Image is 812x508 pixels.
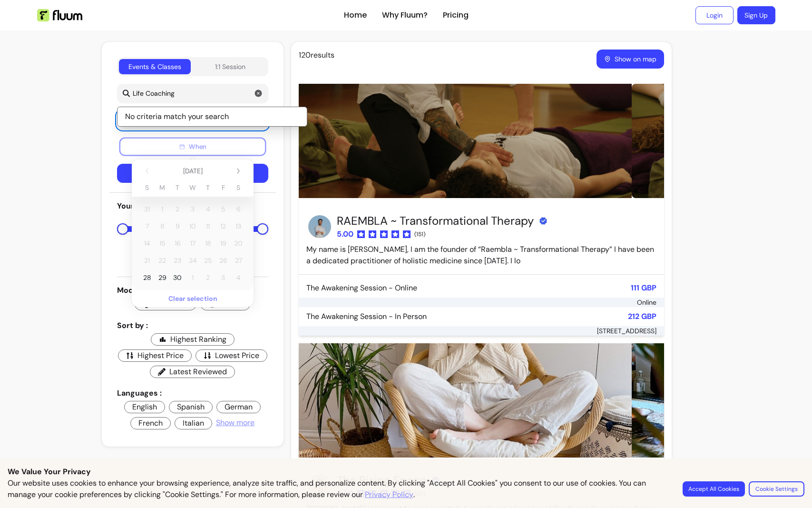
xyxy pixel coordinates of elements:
span: Saturday, September 27, 2025 [231,253,246,268]
span: S [145,183,149,192]
span: Tuesday, September 16, 2025 [170,236,185,251]
p: Modalities : [117,285,268,296]
div: Online [299,298,664,307]
span: Thursday, September 18, 2025 [200,236,215,251]
span: Wednesday, October 1, 2025 [185,270,200,285]
span: S [236,183,240,192]
div: [STREET_ADDRESS] [299,326,664,336]
span: Saturday, September 13, 2025 [231,219,246,234]
span: Sunday, August 31, 2025 [139,201,155,217]
span: Saturday, October 4, 2025 [231,270,246,285]
a: Sign Up [737,6,775,24]
span: Friday, September 5, 2025 [215,201,231,217]
span: Sunday, September 14, 2025 [139,236,155,251]
p: Our website uses cookies to enhance your browsing experience, analyze site traffic, and personali... [8,478,671,500]
span: Monday, September 1, 2025 [155,201,170,217]
span: Latest Reviewed [150,366,235,378]
p: Languages : [117,388,268,399]
span: 30 [173,273,182,282]
span: 6 [236,204,240,214]
span: 31 [144,204,150,214]
span: 15 [159,239,165,248]
span: 12 [220,221,226,231]
span: Saturday, September 6, 2025 [231,201,246,217]
span: 18 [205,239,211,248]
span: 8 [160,221,164,231]
span: 28 [143,273,151,282]
span: Highest Ranking [151,333,235,346]
span: Wednesday, September 3, 2025 [185,201,200,217]
a: Home [344,10,367,21]
span: Thursday, September 11, 2025 [200,219,215,234]
button: Cookie Settings [749,481,804,497]
span: Wednesday, September 10, 2025 [185,219,200,234]
p: No criteria match your search [125,111,299,122]
span: M [159,183,165,192]
span: Lowest Price [196,349,267,362]
span: Tuesday, September 30, 2025 [170,270,185,285]
span: T [176,183,179,192]
div: Events & Classes [128,62,181,71]
span: Thursday, October 2, 2025 [200,270,215,285]
span: 14 [144,239,150,248]
span: Friday, September 12, 2025 [215,219,231,234]
span: T [206,183,210,192]
span: 27 [235,256,242,265]
span: 4 [236,273,240,282]
span: Wednesday, September 17, 2025 [185,236,200,251]
a: Pricing [443,10,469,21]
span: 13 [235,221,241,231]
a: Privacy Policy [365,489,413,500]
table: September 2025 [132,182,254,286]
button: clear input [250,85,266,101]
div: My name is [PERSON_NAME], I am the founder of “Raembla ~ Transformational Therapy” I have been a ... [306,213,656,267]
span: French [130,417,171,429]
button: Accept All Cookies [683,481,745,497]
p: We Value Your Privacy [8,466,804,478]
p: Your budget : [117,200,268,212]
span: W [189,183,196,192]
span: Saturday, September 20, 2025 [231,236,246,251]
span: 2 [206,273,210,282]
span: Tuesday, September 2, 2025 [170,201,185,217]
span: 16 [174,239,180,248]
h3: RAEMBLA ~ Transformational Therapy [337,213,549,229]
span: Show more [216,417,254,429]
span: 25 [204,256,212,265]
a: Login [695,6,734,24]
button: Show on map [597,50,664,69]
span: Monday, September 22, 2025 [155,253,170,268]
p: 111 GBP [631,282,656,294]
div: September 2025 [132,159,254,290]
span: 5.00 [337,229,353,240]
p: The Awakening Session - Online [306,282,417,294]
a: Why Fluum? [382,10,428,21]
span: 7 [145,221,148,231]
span: 5 [221,204,225,214]
span: 120 results [299,50,334,69]
span: 26 [219,256,227,265]
img: https://d22cr2pskkweo8.cloudfront.net/5cb4b2c0-f744-41bd-a18c-ad9debbfa745 [299,48,632,234]
img: Fluum Logo [37,9,82,21]
span: 1 [161,204,163,214]
span: Wednesday, September 24, 2025 [185,253,200,268]
button: Next [231,163,246,179]
span: 22 [158,256,166,265]
span: Sunday, September 7, 2025 [139,219,155,234]
span: 10 [189,221,196,231]
span: Monday, September 15, 2025 [155,236,170,251]
button: When [119,138,265,156]
span: Sunday, September 21, 2025 [139,253,155,268]
span: Monday, September 8, 2025 [155,219,170,234]
p: The Awakening Session - In Person [306,311,427,322]
span: Friday, September 26, 2025 [215,253,231,268]
span: Highest Price [118,349,192,362]
span: Monday, September 29, 2025 [155,270,170,285]
span: German [216,401,261,413]
p: 212 GBP [628,311,656,322]
span: Friday, October 3, 2025 [215,270,231,285]
span: 20 [234,239,243,248]
span: 17 [190,239,195,248]
span: Clear selection [168,294,217,303]
span: Friday, September 19, 2025 [215,236,231,251]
